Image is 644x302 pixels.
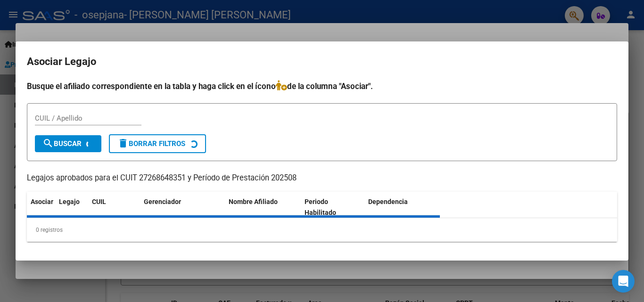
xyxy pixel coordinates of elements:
span: Gerenciador [144,198,181,205]
mat-icon: search [42,138,54,149]
h2: Asociar Legajo [27,53,617,71]
div: 0 registros [27,218,617,242]
span: Nombre Afiliado [229,198,278,205]
span: Asociar [31,198,53,205]
span: Buscar [42,139,82,148]
span: Borrar Filtros [117,139,185,148]
span: CUIL [92,198,106,205]
span: Periodo Habilitado [305,198,336,216]
datatable-header-cell: CUIL [88,192,140,223]
datatable-header-cell: Nombre Afiliado [225,192,301,223]
p: Legajos aprobados para el CUIT 27268648351 y Período de Prestación 202508 [27,172,617,184]
button: Buscar [35,135,101,152]
span: Legajo [59,198,80,205]
datatable-header-cell: Asociar [27,192,55,223]
datatable-header-cell: Legajo [55,192,88,223]
mat-icon: delete [117,138,129,149]
span: Dependencia [368,198,408,205]
datatable-header-cell: Gerenciador [140,192,225,223]
button: Borrar Filtros [109,134,206,153]
h4: Busque el afiliado correspondiente en la tabla y haga click en el ícono de la columna "Asociar". [27,80,617,92]
div: Open Intercom Messenger [612,270,635,293]
datatable-header-cell: Dependencia [364,192,440,223]
datatable-header-cell: Periodo Habilitado [301,192,364,223]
